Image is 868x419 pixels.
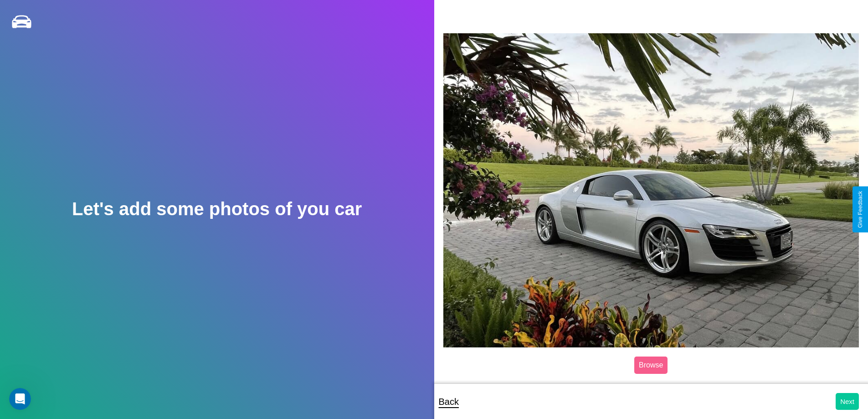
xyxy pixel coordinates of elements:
[72,199,362,219] h2: Let's add some photos of you car
[836,393,859,410] button: Next
[634,357,668,374] label: Browse
[439,393,459,410] p: Back
[857,191,863,228] div: Give Feedback
[9,388,31,410] iframe: Intercom live chat
[443,33,859,347] img: posted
